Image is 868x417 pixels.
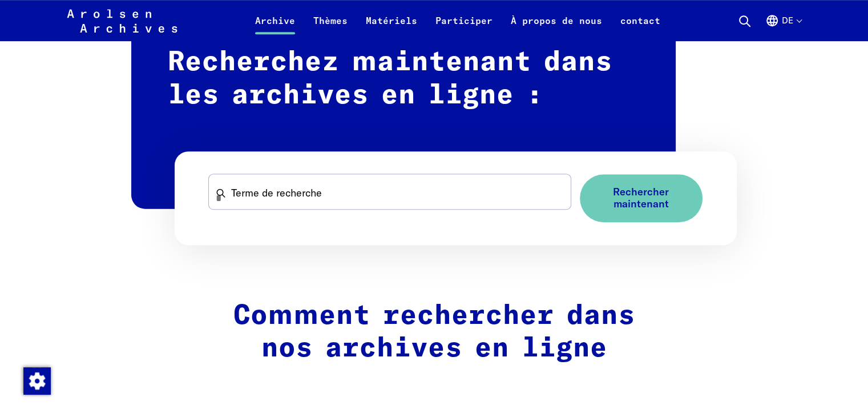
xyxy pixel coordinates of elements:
button: Rechercher maintenant [580,174,703,222]
nav: Primaire [246,7,669,34]
a: Thèmes [304,14,357,41]
font: Archive [255,15,295,26]
a: À propos de nous [502,14,611,41]
a: Matériels [357,14,426,41]
a: contact [611,14,669,41]
font: contact [620,15,660,26]
font: Rechercher maintenant [613,185,669,210]
img: Modifier le consentement [23,367,51,395]
font: de [781,15,793,26]
font: Comment rechercher dans nos archives en ligne [233,302,635,363]
a: Participer [426,14,502,41]
button: Allemand, sélection de la langue [765,14,801,41]
a: Archive [246,14,304,41]
font: Thèmes [313,15,348,26]
font: Recherchez maintenant dans les archives en ligne : [168,48,612,109]
font: À propos de nous [511,15,602,26]
font: Matériels [366,15,417,26]
font: Participer [435,15,492,26]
